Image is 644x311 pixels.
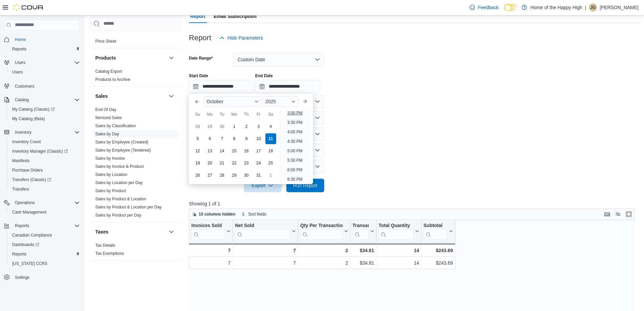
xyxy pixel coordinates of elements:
[265,146,276,156] div: day-18
[478,4,498,11] span: Feedback
[189,34,211,42] h3: Report
[530,3,582,12] p: Home of the Happy High
[9,185,32,193] a: Transfers
[95,148,151,153] span: Sales by Employee (Tendered)
[241,146,252,156] div: day-16
[192,109,203,120] div: Su
[1,128,82,137] button: Inventory
[9,176,80,184] span: Transfers (Classic)
[9,241,42,249] a: Dashboards
[12,59,80,67] span: Users
[199,212,236,217] span: 15 columns hidden
[207,99,223,104] span: October
[265,170,276,181] div: day-1
[205,158,215,169] div: day-20
[9,208,49,216] a: Cash Management
[12,199,80,207] span: Operations
[9,45,29,53] a: Reports
[95,156,125,161] span: Sales by Invoice
[95,251,124,256] span: Tax Exemptions
[265,133,276,144] div: day-11
[352,259,374,267] div: $34.81
[235,246,296,254] div: 7
[95,39,116,44] span: Price Sheet
[285,128,305,136] li: 4:00 PM
[300,223,342,240] div: Qty Per Transaction
[7,259,82,268] button: [US_STATE] CCRS
[12,96,80,104] span: Catalog
[192,96,202,107] button: Previous Month
[9,231,55,239] a: Canadian Compliance
[286,179,324,192] button: Run Report
[95,54,116,61] h3: Products
[191,246,231,254] div: 7
[217,121,228,132] div: day-30
[7,230,82,240] button: Canadian Compliance
[9,147,80,155] span: Inventory Manager (Classic)
[265,109,276,120] div: Sa
[1,81,82,91] button: Customers
[293,182,317,189] span: Run Report
[95,228,109,235] h3: Taxes
[189,80,254,93] input: Press the down key to enter a popover containing a calendar. Press the escape key to close the po...
[95,69,122,74] a: Catalog Export
[95,228,166,235] button: Taxes
[12,209,46,215] span: Cash Management
[95,93,166,99] button: Sales
[300,223,342,229] div: Qty Per Transaction
[253,133,264,144] div: day-10
[12,116,45,121] span: My Catalog (Beta)
[12,128,80,136] span: Inventory
[12,128,34,136] button: Inventory
[12,96,31,104] button: Catalog
[589,3,597,12] div: Joseph Guttridge
[217,109,228,120] div: Tu
[7,137,82,147] button: Inventory Count
[12,168,43,173] span: Purchase Orders
[253,109,264,120] div: Fr
[95,196,146,202] span: Sales by Product & Location
[205,109,215,120] div: Mo
[7,175,82,184] a: Transfers (Classic)
[9,260,50,268] a: [US_STATE] CCRS
[229,146,240,156] div: day-15
[15,97,29,103] span: Catalog
[614,210,622,218] button: Display options
[192,121,203,132] div: day-28
[12,222,32,230] button: Reports
[192,158,203,169] div: day-19
[15,60,25,65] span: Users
[12,46,26,52] span: Reports
[9,166,46,174] a: Purchase Orders
[95,148,151,153] a: Sales by Employee (Tendered)
[95,243,115,248] span: Tax Details
[241,133,252,144] div: day-9
[424,223,448,229] div: Subtotal
[15,84,34,89] span: Customers
[625,210,633,218] button: Enter fullscreen
[95,132,119,136] a: Sales by Day
[1,95,82,105] button: Catalog
[241,158,252,169] div: day-23
[9,138,44,146] a: Inventory Count
[205,146,215,156] div: day-13
[285,118,305,127] li: 3:30 PM
[253,158,264,169] div: day-24
[7,105,82,114] a: My Catalog (Classic)
[12,199,38,207] button: Operations
[12,69,23,75] span: Users
[285,109,305,117] li: 3:00 PM
[95,124,136,128] a: Sales by Classification
[12,82,80,90] span: Customers
[1,272,82,282] button: Settings
[15,275,29,280] span: Settings
[167,24,175,32] button: Pricing
[600,3,639,12] p: [PERSON_NAME]
[12,177,51,182] span: Transfers (Classic)
[191,259,231,267] div: 7
[241,109,252,120] div: Th
[229,109,240,120] div: We
[379,259,419,267] div: 14
[12,242,39,247] span: Dashboards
